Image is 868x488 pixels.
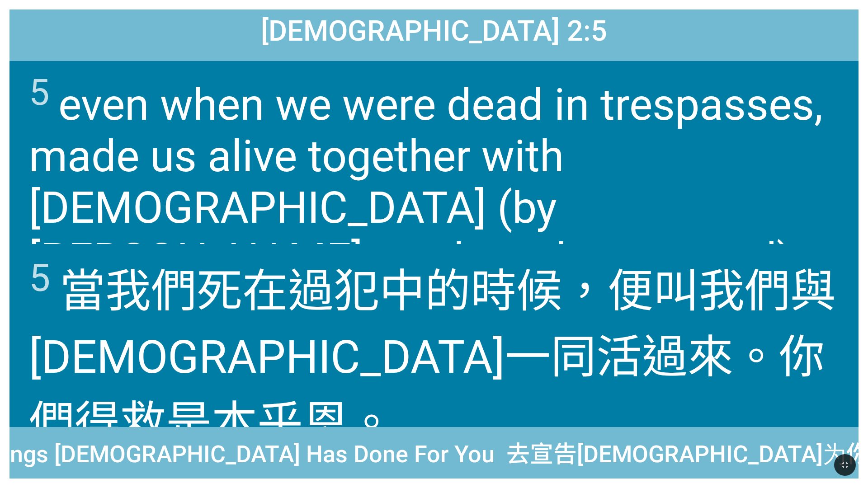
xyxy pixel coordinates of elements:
wg2075: 本乎恩 [212,396,394,450]
wg2532: 我們 [29,264,836,450]
wg5485: 。 [349,396,394,450]
wg3498: 在過犯 [29,264,836,450]
wg2248: 死 [29,264,836,450]
span: even when we were dead in trespasses, made us alive together with [DEMOGRAPHIC_DATA] (by [PERSON_... [29,71,839,285]
sup: 5 [29,71,49,114]
span: [DEMOGRAPHIC_DATA] 2:5 [261,14,607,47]
wg4806: [DEMOGRAPHIC_DATA] [29,330,825,450]
span: 當 [29,254,839,452]
wg4982: 是 [166,396,394,450]
sup: 5 [29,256,50,300]
wg3900: 中的時候，便叫我們與 [29,264,836,450]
